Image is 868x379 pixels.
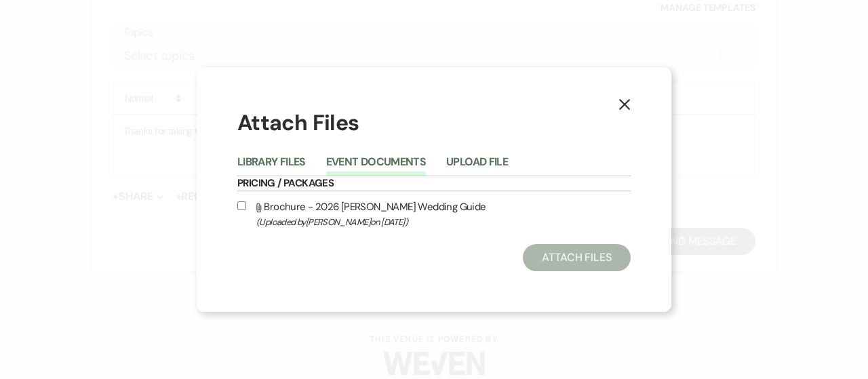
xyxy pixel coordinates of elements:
[237,198,631,230] label: Brochure - 2026 [PERSON_NAME] Wedding Guide
[237,176,631,191] h6: Pricing / Packages
[256,214,631,230] span: (Uploaded by [PERSON_NAME] on [DATE] )
[237,201,246,210] input: Brochure - 2026 [PERSON_NAME] Wedding Guide(Uploaded by[PERSON_NAME]on [DATE])
[446,157,508,176] button: Upload File
[237,108,631,138] h1: Attach Files
[523,244,631,271] button: Attach Files
[326,157,426,176] button: Event Documents
[237,157,306,176] button: Library Files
